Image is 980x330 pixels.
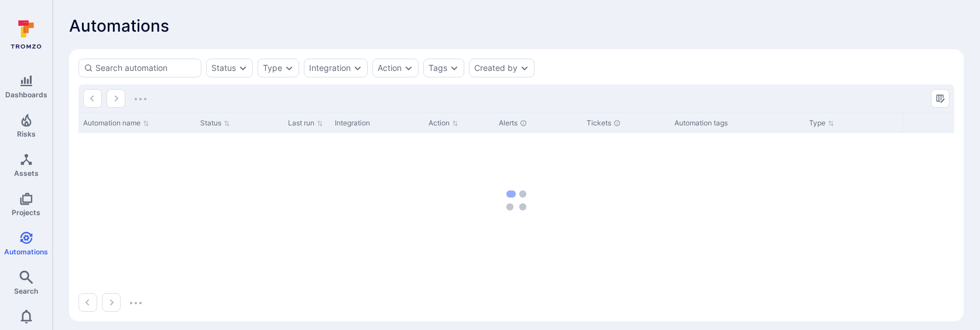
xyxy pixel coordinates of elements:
[429,118,458,128] button: Sort by Action
[17,130,36,138] span: Risks
[335,118,419,128] div: Integration
[83,89,102,108] button: Go to the previous page
[469,59,534,77] div: created by filter
[285,63,294,73] button: Expand dropdown
[450,63,459,73] button: Expand dropdown
[135,98,146,100] img: Loading...
[107,89,125,108] button: Go to the next page
[83,118,149,128] button: Sort by Automation name
[429,63,447,73] button: Tags
[931,89,950,108] button: Manage columns
[263,63,282,73] button: Type
[14,169,39,178] span: Assets
[102,293,121,312] button: Go to the next page
[12,208,40,217] span: Projects
[69,16,169,35] span: Automations
[674,118,800,128] div: Automation tags
[474,63,518,73] button: Created by
[5,90,47,99] span: Dashboards
[809,118,834,128] button: Sort by Type
[499,118,577,128] div: Alerts
[78,293,97,312] button: Go to the previous page
[288,118,323,128] button: Sort by Last run
[378,63,402,73] button: Action
[200,118,230,128] button: Sort by Status
[304,59,368,77] div: integration filter
[238,63,248,73] button: Expand dropdown
[614,120,621,127] div: Unresolved tickets
[258,59,299,77] div: type filter
[372,59,419,77] div: action filter
[423,59,464,77] div: tags filter
[309,63,351,73] button: Integration
[95,62,196,74] input: Search automation
[520,63,529,73] button: Expand dropdown
[587,118,665,128] div: Tickets
[353,63,362,73] button: Expand dropdown
[211,63,236,73] button: Status
[404,63,413,73] button: Expand dropdown
[130,302,142,304] img: Loading...
[520,120,527,127] div: Unresolved alerts
[4,247,48,256] span: Automations
[14,287,38,295] span: Search
[206,59,253,77] div: status filter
